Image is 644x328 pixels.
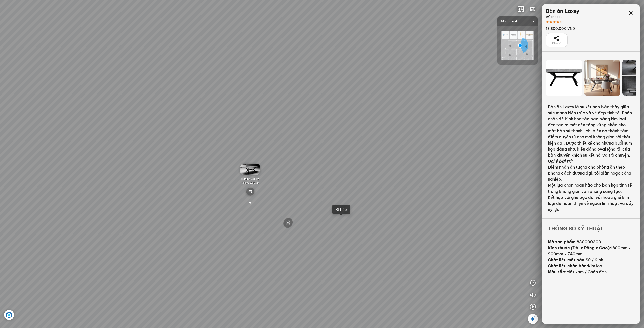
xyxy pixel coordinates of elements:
span: Chia sẻ [552,41,561,45]
li: Kết hợp với ghế bọc da, vải hoặc ghế kim loại để hoàn thiện vẻ ngoài linh hoạt và đầy uy lực. [548,194,634,212]
li: Một lựa chọn hoàn hảo cho bàn họp tinh tế trong không gian văn phòng sáng tạo. [548,182,634,194]
span: 18.800.000 VND [242,181,259,184]
img: B_n__n_Laxey_MJ44WFGC27CD.gif [240,164,260,175]
span: star [560,21,563,24]
p: Bàn ăn Laxey là sự kết hợp bậc thầy giữa sức mạnh kiến trúc và vẻ đẹp tinh tế. Phần chân đế hình ... [548,104,634,158]
span: star [549,21,552,24]
strong: Màu sắc: [548,269,566,274]
span: Bàn ăn Laxey [242,177,259,180]
div: Bàn ăn Laxey [546,8,579,14]
div: Đi tiếp [335,207,347,212]
span: AConcept [500,16,535,26]
div: AConcept [546,14,579,19]
strong: Kích thước (Dài x Rộng x Cao): [548,245,611,250]
strong: Mã sản phẩm: [548,239,577,244]
strong: Chất liệu chân bàn: [548,263,588,268]
li: 830000303 [548,239,634,245]
li: Điểm nhấn ấn tượng cho phòng ăn theo phong cách đương đại, tối giản hoặc công nghiệp. [548,164,634,182]
li: 1800mm x 900mm x 740mm [548,245,634,257]
li: Mặt xám / Chân đen [548,269,634,275]
div: 18.800.000 VND [546,26,579,31]
span: star [553,21,556,24]
span: star [546,21,549,24]
img: AConcept_CTMHTJT2R6E4.png [501,31,534,60]
img: Artboard_6_4x_1_F4RHW9YJWHU.jpg [4,310,14,320]
li: Sứ / Kính [548,257,634,263]
img: table_YREKD739JCN6.svg [246,188,254,196]
strong: Gợi ý bài trí: [548,159,573,164]
li: Kim loại [548,263,634,269]
div: Thông số kỹ thuật [542,218,640,232]
span: star [556,21,559,24]
strong: Chất liệu mặt bàn: [548,257,586,262]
